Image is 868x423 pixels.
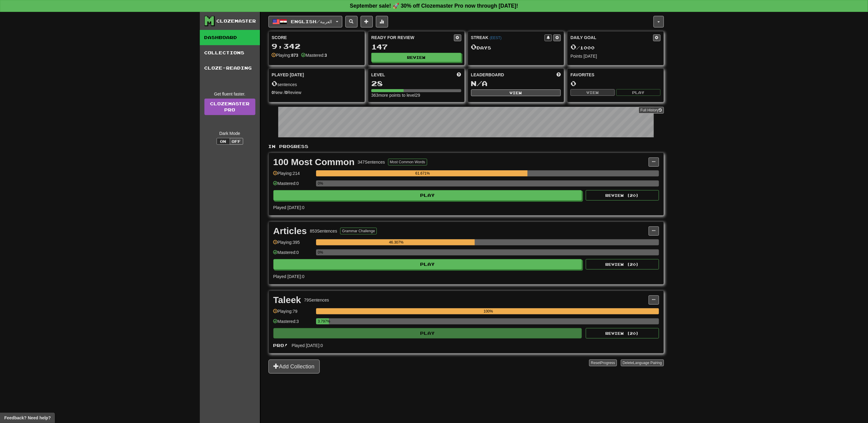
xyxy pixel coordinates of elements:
span: N/A [471,79,488,88]
a: Collections [200,45,260,60]
div: 363 more points to level 29 [371,92,461,98]
button: Review (20) [586,190,659,201]
div: Playing: [272,52,298,58]
strong: 3 [325,53,327,58]
span: 0 [571,42,576,51]
div: Mastered: 3 [273,318,313,328]
button: View [571,89,615,96]
div: Points [DATE] [571,53,661,59]
div: Playing: 79 [273,308,313,318]
div: 79 Sentences [304,297,329,303]
div: Clozemaster [217,18,256,24]
button: Review (20) [586,259,659,269]
button: Full History [639,107,664,114]
p: In Progress [268,143,664,150]
a: (EEST) [490,36,502,40]
div: 3.797% [318,318,329,324]
div: Daily Goal [571,34,653,41]
button: Most Common Words [388,159,427,165]
span: Language Pairing [633,361,662,365]
div: 853 Sentences [310,228,337,234]
span: Level [371,72,385,78]
button: DeleteLanguage Pairing [621,360,664,366]
div: 0 [571,80,661,87]
div: Mastered: 0 [273,249,313,259]
button: Play [273,190,582,201]
div: Ready for Review [371,34,454,41]
span: English / العربية [291,19,332,24]
span: Progress [600,361,615,365]
button: English/العربية [268,16,342,27]
button: On [217,138,230,145]
div: 9,342 [272,42,362,50]
span: Score more points to level up [457,72,461,78]
div: New / Review [272,89,362,96]
a: ClozemasterPro [204,99,255,115]
span: Open feedback widget [4,415,51,421]
button: More stats [376,16,388,27]
div: Mastered: [301,52,327,58]
button: Search sentences [345,16,358,27]
a: Dashboard [200,30,260,45]
span: Played [DATE]: 0 [273,205,304,210]
div: Articles [273,226,307,236]
button: Review (20) [586,328,659,338]
div: Playing: 214 [273,170,313,180]
div: Streak [471,34,545,41]
div: Playing: 395 [273,239,313,249]
strong: September sale! 🚀 30% off Clozemaster Pro now through [DATE]! [350,3,518,9]
div: Mastered: 0 [273,180,313,190]
span: 0 [471,42,477,51]
button: Play [273,328,582,338]
span: 0 [272,79,278,88]
span: Leaderboard [471,72,504,78]
button: Play [616,89,661,96]
span: Pro! [273,343,288,348]
span: Played [DATE]: 0 [292,343,323,348]
div: Day s [471,43,561,51]
button: Add sentence to collection [361,16,373,27]
button: Add Collection [268,360,320,374]
button: ResetProgress [589,360,617,366]
button: Play [273,259,582,269]
button: Review [371,53,461,62]
div: sentences [272,80,362,88]
div: Dark Mode [204,130,255,136]
div: 100% [318,308,659,314]
span: Played [DATE] [272,72,304,78]
strong: 0 [285,90,287,95]
div: Get fluent faster. [204,91,255,97]
button: Off [230,138,243,145]
button: Grammar Challenge [340,228,377,234]
div: 46.307% [318,239,475,245]
div: 61.671% [318,170,528,176]
span: / 1000 [571,45,595,50]
div: Favorites [571,72,661,78]
strong: 0 [272,90,274,95]
div: 28 [371,80,461,87]
div: Score [272,34,362,41]
span: Played [DATE]: 0 [273,274,304,279]
span: This week in points, UTC [556,72,561,78]
a: Cloze-Reading [200,60,260,76]
div: 100 Most Common [273,157,355,167]
strong: 873 [291,53,298,58]
button: View [471,89,561,96]
div: 347 Sentences [358,159,385,165]
div: 147 [371,43,461,51]
div: Taleek [273,295,301,305]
